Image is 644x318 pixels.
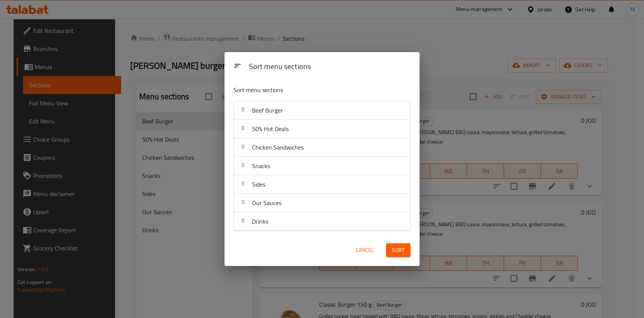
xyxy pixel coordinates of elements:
[252,179,265,190] span: Sides
[234,101,410,120] div: Beef Burger
[234,194,410,212] div: Our Sauces
[234,138,410,157] div: Chicken Sandwiches
[252,142,304,153] span: Chicken Sandwiches
[356,245,374,255] span: Cancel
[234,85,374,95] p: Sort menu sections
[234,175,410,194] div: Sides
[246,59,413,76] div: Sort menu sections
[353,243,377,257] button: Cancel
[252,123,289,134] span: 50% Hot Deals
[234,212,410,231] div: Drinks
[252,105,283,116] span: Beef Burger
[234,157,410,175] div: Snacks
[252,160,270,171] span: Snacks
[252,216,268,227] span: Drinks
[386,243,410,257] button: Sort
[392,245,404,255] span: Sort
[252,197,281,208] span: Our Sauces
[234,120,410,138] div: 50% Hot Deals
